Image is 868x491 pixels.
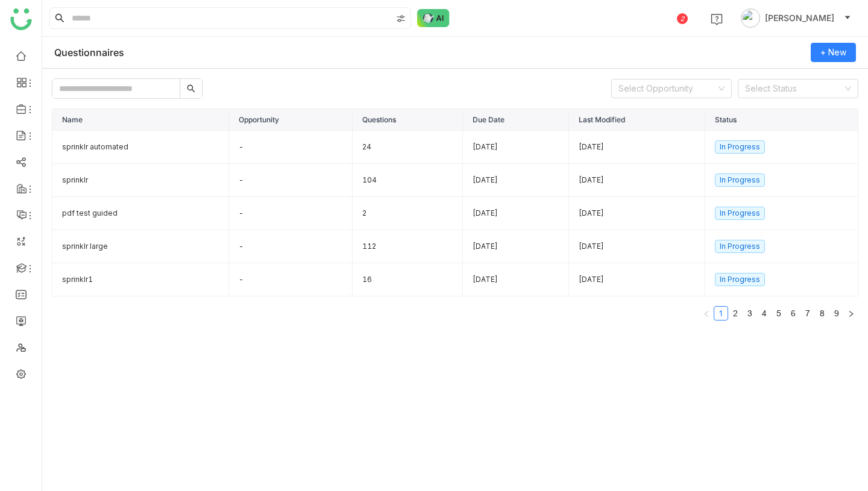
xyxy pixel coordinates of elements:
nz-tag: In Progress [715,207,765,220]
a: 3 [743,307,756,320]
td: sprinklr automated [52,131,229,164]
li: 9 [829,306,844,321]
a: 6 [787,307,800,320]
img: help.svg [711,13,723,25]
a: 9 [830,307,843,320]
div: [DATE] [579,175,695,186]
button: [PERSON_NAME] [738,8,854,28]
td: [DATE] [463,131,569,164]
nz-tag: In Progress [715,174,765,187]
span: + New [820,46,846,59]
td: - [229,230,353,263]
nz-tag: In Progress [715,273,765,286]
nz-tag: In Progress [715,140,765,154]
td: [DATE] [463,164,569,197]
a: 5 [772,307,785,320]
a: 7 [801,307,814,320]
a: 1 [714,307,728,320]
div: [DATE] [579,241,695,252]
li: 7 [800,306,815,321]
td: sprinklr1 [52,263,229,296]
td: [DATE] [463,230,569,263]
li: 2 [728,306,743,321]
button: Previous Page [699,306,714,321]
a: 2 [729,307,742,320]
button: Next Page [844,306,858,321]
div: Questionnaires [54,46,124,58]
span: [PERSON_NAME] [765,11,834,25]
div: 2 [677,13,688,24]
img: logo [10,8,32,30]
td: - [229,164,353,197]
th: Opportunity [229,109,353,131]
td: 112 [353,230,463,263]
th: Last Modified [569,109,705,131]
th: Due Date [463,109,569,131]
td: 24 [353,131,463,164]
a: 4 [758,307,771,320]
th: Status [705,109,858,131]
td: 16 [353,263,463,296]
li: 8 [815,306,829,321]
a: 8 [816,307,829,320]
li: 3 [743,306,757,321]
button: + New [811,43,856,62]
td: sprinklr [52,164,229,197]
div: [DATE] [579,208,695,219]
td: pdf test guided [52,197,229,230]
td: 104 [353,164,463,197]
td: - [229,131,353,164]
li: 4 [757,306,772,321]
th: Questions [353,109,463,131]
td: [DATE] [463,197,569,230]
div: [DATE] [579,142,695,153]
td: - [229,263,353,296]
div: [DATE] [579,274,695,286]
li: 1 [714,306,728,321]
td: sprinklr large [52,230,229,263]
img: ask-buddy-normal.svg [417,9,450,27]
li: 6 [786,306,800,321]
td: [DATE] [463,263,569,296]
img: search-type.svg [396,14,406,23]
img: avatar [741,8,760,28]
td: 2 [353,197,463,230]
li: 5 [772,306,786,321]
nz-tag: In Progress [715,240,765,253]
th: Name [52,109,229,131]
td: - [229,197,353,230]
